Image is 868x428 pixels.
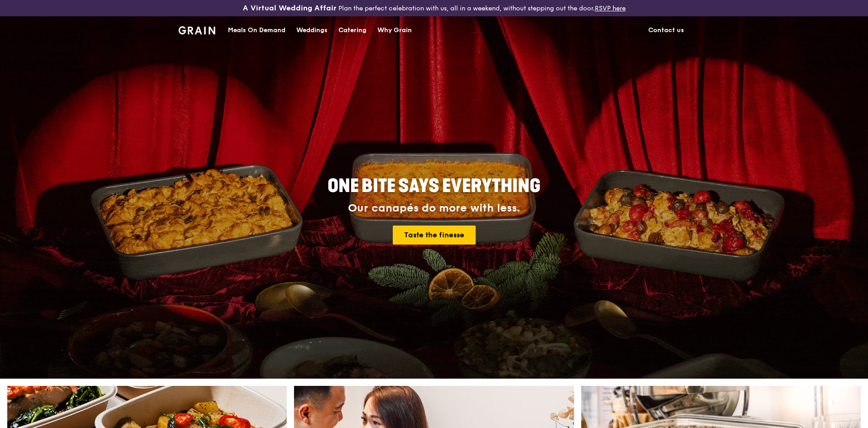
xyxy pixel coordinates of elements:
[338,17,366,44] div: Catering
[291,17,333,44] a: Weddings
[333,17,372,44] a: Catering
[328,175,540,197] span: ONE BITE SAYS EVERYTHING
[178,16,215,43] a: GrainGrain
[643,17,690,44] a: Contact us
[178,26,215,34] img: Grain
[173,4,695,13] div: Plan the perfect celebration with us, all in a weekend, without stepping out the door.
[372,17,417,44] a: Why Grain
[377,17,412,44] div: Why Grain
[595,5,626,12] a: RSVP here
[228,17,285,44] div: Meals On Demand
[271,202,597,215] div: Our canapés do more with less.
[296,17,328,44] div: Weddings
[393,226,476,245] a: Taste the finesse
[243,4,337,13] h3: A Virtual Wedding Affair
